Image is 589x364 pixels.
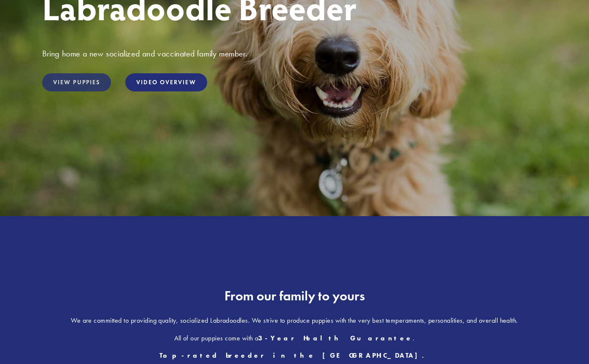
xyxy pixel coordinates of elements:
h3: Bring home a new socialized and vaccinated family member. [42,48,547,59]
a: Video Overview [125,73,207,91]
p: We are committed to providing quality, socialized Labradoodles. We strive to produce puppies with... [42,315,547,326]
strong: 3-Year Health Guarantee [258,334,413,342]
h2: From our family to yours [42,288,547,304]
p: All of our puppies come with a . [42,333,547,344]
strong: Top-rated breeder in the [GEOGRAPHIC_DATA]. [159,351,430,359]
a: View Puppies [42,73,111,91]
